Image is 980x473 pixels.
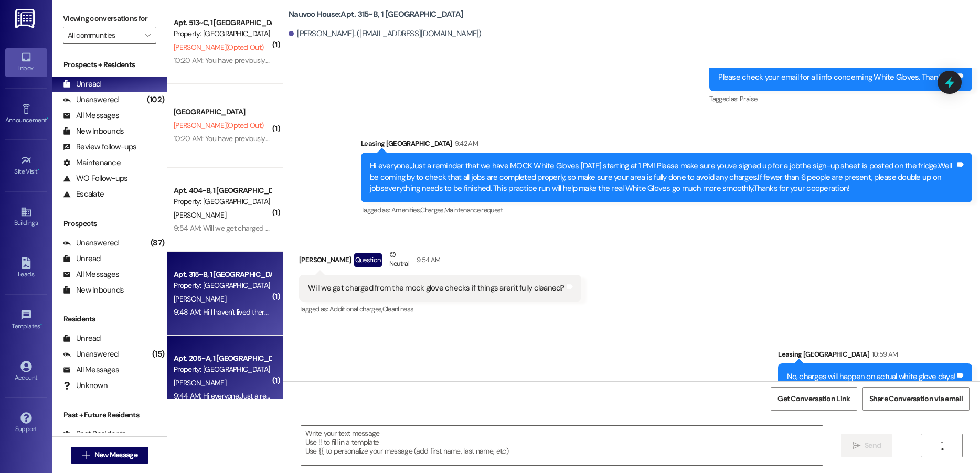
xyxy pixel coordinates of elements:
div: 9:54 AM: Will we get charged from the mock glove checks if things aren't fully cleaned? [174,223,438,233]
b: Nauvoo House: Apt. 315~B, 1 [GEOGRAPHIC_DATA] [289,9,463,20]
i:  [82,451,90,459]
div: (15) [150,346,167,362]
div: Question [354,253,382,266]
span: [PERSON_NAME] (Opted Out) [174,121,263,130]
div: WO Follow-ups [63,173,127,184]
div: (87) [148,235,167,251]
a: Site Visit • [5,152,47,180]
span: Amenities , [391,206,421,214]
span: [PERSON_NAME] (Opted Out) [174,42,263,52]
label: Viewing conversations for [63,10,156,27]
span: • [40,321,42,328]
span: Praise [740,94,757,103]
div: Unknown [63,380,108,391]
button: Get Conversation Link [771,387,857,411]
div: Apt. 315~B, 1 [GEOGRAPHIC_DATA] [174,269,271,280]
div: Apt. 205~A, 1 [GEOGRAPHIC_DATA] [174,353,271,364]
div: Unread [63,79,101,90]
div: Property: [GEOGRAPHIC_DATA] [174,28,271,39]
span: Charges , [420,206,444,214]
button: Send [841,434,892,457]
div: Property: [GEOGRAPHIC_DATA] [174,364,271,375]
div: Maintenance [63,157,121,168]
i:  [145,31,151,39]
div: Escalate [63,189,104,200]
div: 10:20 AM: You have previously opted out of receiving texts from this thread, so we will not be ab... [174,134,728,143]
div: New Inbounds [63,126,124,137]
span: Share Conversation via email [869,393,963,404]
div: Will we get charged from the mock glove checks if things aren't fully cleaned? [308,283,564,294]
div: Tagged as: [361,202,972,218]
div: Please check your email for all info concerning White Gloves. Thank you [718,72,955,83]
div: Leasing [GEOGRAPHIC_DATA] [778,349,972,363]
a: Buildings [5,203,47,231]
div: All Messages [63,269,119,280]
div: Review follow-ups [63,142,136,153]
div: Property: [GEOGRAPHIC_DATA] [174,280,271,291]
div: [GEOGRAPHIC_DATA] [174,106,271,117]
a: Templates • [5,306,47,335]
div: Property: [GEOGRAPHIC_DATA] [174,196,271,207]
a: Inbox [5,48,47,77]
div: [PERSON_NAME] [299,249,581,275]
span: Cleanliness [382,305,414,314]
span: Additional charges , [329,305,382,314]
div: Prospects + Residents [52,59,167,70]
div: Unanswered [63,238,119,249]
span: • [38,166,39,174]
div: Unread [63,253,101,264]
div: 9:48 AM: Hi I haven't lived there in years. [174,307,294,317]
div: Neutral [387,249,411,271]
div: 10:59 AM [869,349,898,360]
i:  [853,442,860,450]
i:  [938,442,946,450]
a: Leads [5,254,47,283]
div: 9:54 AM [414,254,440,265]
span: Maintenance request [444,206,503,214]
span: [PERSON_NAME] [174,378,226,388]
div: (102) [144,92,167,108]
button: Share Conversation via email [862,387,970,411]
div: 9:42 AM [452,138,478,149]
input: All communities [68,27,140,44]
img: ResiDesk Logo [15,9,37,28]
div: Unanswered [63,94,119,105]
div: All Messages [63,364,119,375]
div: Apt. 513~C, 1 [GEOGRAPHIC_DATA] [174,17,271,28]
div: Unanswered [63,349,119,360]
div: Tagged as: [299,302,581,317]
div: Past Residents [63,428,126,439]
div: New Inbounds [63,285,124,296]
div: Hi everyone,Just a reminder that we have MOCK White Gloves [DATE] starting at 1 PM! Please make s... [370,160,955,194]
span: [PERSON_NAME] [174,210,226,220]
span: Send [865,440,881,451]
div: [PERSON_NAME]. ([EMAIL_ADDRESS][DOMAIN_NAME]) [289,28,482,39]
div: Past + Future Residents [52,410,167,421]
div: Leasing [GEOGRAPHIC_DATA] [361,138,972,153]
a: Support [5,409,47,437]
span: New Message [94,449,137,460]
div: Residents [52,314,167,325]
div: Prospects [52,218,167,229]
button: New Message [71,447,148,464]
a: Account [5,358,47,386]
div: Unread [63,333,101,344]
div: All Messages [63,110,119,121]
div: Tagged as: [709,91,972,106]
div: 10:20 AM: You have previously opted out of receiving texts from this thread, so we will not be ab... [174,56,728,65]
span: • [47,115,48,122]
div: Apt. 404~B, 1 [GEOGRAPHIC_DATA] [174,185,271,196]
div: No, charges will happen on actual white glove days! [787,371,955,382]
span: [PERSON_NAME] [174,294,226,304]
span: Get Conversation Link [777,393,850,404]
